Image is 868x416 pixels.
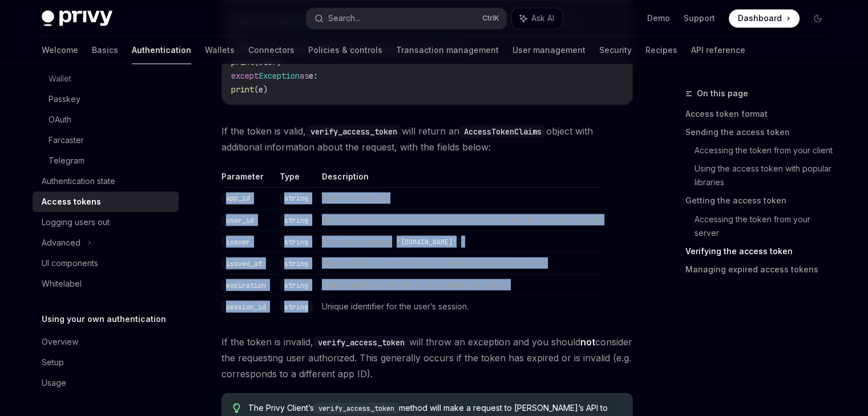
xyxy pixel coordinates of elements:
div: Access tokens [42,195,101,209]
code: session_id [221,301,271,312]
span: If the token is valid, will return an object with additional information about the request, with ... [221,123,633,155]
code: verify_access_token [314,402,399,414]
a: Telegram [33,150,179,171]
a: Dashboard [729,9,800,27]
span: except [231,71,259,81]
div: Setup [42,356,64,369]
th: Description [317,171,602,187]
code: string [280,279,313,291]
code: string [280,301,313,312]
div: Authentication state [42,174,115,188]
a: Usage [33,373,179,393]
span: print [231,84,254,95]
a: Managing expired access tokens [685,260,836,278]
a: Whitelabel [33,274,179,294]
a: Policies & controls [308,36,382,64]
span: (user) [254,57,281,67]
a: Getting the access token [685,191,836,210]
code: string [280,214,313,226]
a: Transaction management [396,36,499,64]
div: OAuth [49,113,71,127]
th: Type [275,171,317,187]
code: expiration [221,279,271,291]
div: Overview [42,335,78,349]
span: print [231,57,254,67]
a: Demo [647,13,670,24]
div: UI components [42,256,98,270]
div: Logging users out [42,215,110,229]
a: Recipes [645,36,677,64]
span: Exception [259,71,300,81]
span: Dashboard [738,13,782,24]
a: Logging users out [33,212,179,233]
code: string [280,193,313,204]
th: Parameter [221,171,275,187]
td: The authenticated user’s Privy DID. Use this to identify the requesting user. [317,209,602,230]
a: Using the access token with popular libraries [695,160,836,191]
code: string [280,236,313,247]
a: Connectors [248,36,294,64]
a: User management [512,36,586,64]
svg: Tip [233,403,241,413]
span: (e) [254,84,268,95]
div: Usage [42,376,66,390]
img: dark logo [42,10,112,26]
button: Search...CtrlK [306,8,506,28]
td: Timestamp for when the access token will expire. [317,274,602,295]
code: string [280,258,313,269]
code: verify_access_token [313,336,409,348]
a: Authentication [132,36,191,64]
div: Search... [328,11,360,25]
span: On this page [697,87,748,100]
a: Passkey [33,89,179,109]
td: This will always be . [317,230,602,252]
a: Accessing the token from your server [695,210,836,242]
a: OAuth [33,109,179,130]
a: Support [684,13,715,24]
a: Verifying the access token [685,242,836,260]
a: Accessing the token from your client [695,141,836,160]
code: issued_at [221,258,267,269]
span: as [300,71,309,81]
a: Access tokens [33,191,179,212]
span: Ctrl K [482,14,499,23]
a: API reference [691,36,745,64]
td: Timestamp for when the access token was signed by Privy. [317,252,602,274]
button: Toggle dark mode [809,9,827,27]
a: Wallets [205,36,235,64]
strong: not [580,336,595,347]
div: Farcaster [49,133,84,147]
div: Whitelabel [42,277,82,291]
div: Telegram [49,154,84,168]
div: Passkey [49,92,80,106]
code: AccessTokenClaims [459,125,546,138]
span: If the token is invalid, will throw an exception and you should consider the requesting user auth... [221,333,633,381]
code: verify_access_token [306,125,402,138]
td: Unique identifier for the user’s session. [317,295,602,317]
code: '[DOMAIN_NAME]' [392,236,461,247]
button: Ask AI [512,8,562,28]
a: Basics [92,36,118,64]
a: Sending the access token [685,123,836,141]
span: e: [309,71,318,81]
a: Security [599,36,632,64]
div: Advanced [42,236,80,250]
code: user_id [221,214,259,226]
span: Ask AI [531,13,554,24]
a: Setup [33,352,179,373]
h5: Using your own authentication [42,312,166,326]
a: Overview [33,332,179,352]
code: app_id [221,193,255,204]
a: Access token format [685,105,836,123]
a: Authentication state [33,171,179,191]
a: Welcome [42,36,78,64]
td: Your Privy app ID. [317,187,602,209]
a: Farcaster [33,130,179,150]
a: UI components [33,253,179,274]
code: issuer [221,236,255,247]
